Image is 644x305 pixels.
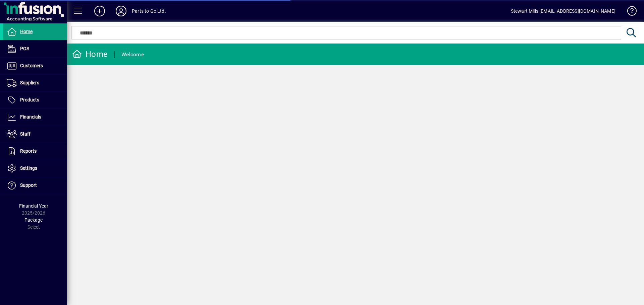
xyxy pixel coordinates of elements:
[20,29,33,34] span: Home
[20,182,37,188] span: Support
[3,126,67,143] a: Staff
[20,97,39,102] span: Products
[24,217,43,223] span: Package
[3,177,67,194] a: Support
[622,1,636,23] a: Knowledge Base
[89,5,110,17] button: Add
[3,92,67,108] a: Products
[20,46,29,51] span: POS
[19,203,48,209] span: Financial Year
[3,58,67,74] a: Customers
[3,75,67,91] a: Suppliers
[3,143,67,160] a: Reports
[20,63,43,68] span: Customers
[121,49,144,60] div: Welcome
[3,41,67,57] a: POS
[110,5,132,17] button: Profile
[3,160,67,177] a: Settings
[20,148,37,154] span: Reports
[72,49,108,60] div: Home
[511,6,615,16] div: Stewart Mills [EMAIL_ADDRESS][DOMAIN_NAME]
[132,6,166,16] div: Parts to Go Ltd.
[20,165,37,171] span: Settings
[20,114,41,120] span: Financials
[20,80,39,85] span: Suppliers
[20,131,31,137] span: Staff
[3,109,67,126] a: Financials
